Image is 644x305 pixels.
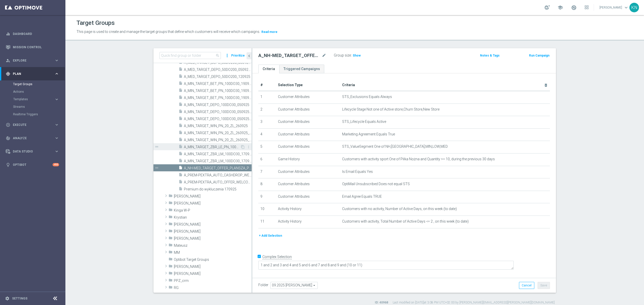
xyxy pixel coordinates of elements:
[174,194,252,198] span: Kamil R.
[258,79,276,91] th: #
[6,72,10,76] i: gps_fixed
[258,153,276,166] td: 6
[342,194,382,199] span: Email Agree Equals TRUE
[179,74,183,80] i: insert_drive_file
[169,194,173,199] i: folder
[342,95,392,99] span: STS_Exclusions Equals Always
[169,264,173,270] i: folder
[6,58,54,63] div: Explore
[179,187,183,192] i: insert_drive_file
[247,52,252,59] button: chevron_left
[216,54,220,58] span: search
[276,141,340,154] td: Customer Attributes
[629,3,639,12] div: KN
[184,159,252,163] span: A_MIN_TARGET_ZBR_LM_100DO30_170925_PUSH
[6,32,59,36] button: equalizer Dashboard
[6,40,59,54] div: Mission Control
[174,222,252,227] span: Marcin G
[13,59,54,62] span: Explore
[179,109,183,115] i: insert_drive_file
[258,141,276,154] td: 5
[230,52,246,59] button: Prioritize
[179,166,183,171] i: insert_drive_file
[184,89,252,93] span: A_MIN_TARGET_BET_PN_100DO30_190925_MAIL
[12,297,27,300] a: Settings
[174,272,252,276] span: Piotr G.
[6,163,59,167] div: lightbulb Optibot +10
[179,123,183,129] i: insert_drive_file
[54,136,59,140] i: keyboard_arrow_right
[342,120,386,124] span: STS_Lifecycle Equals Active
[258,166,276,178] td: 7
[169,215,173,221] i: folder
[6,45,59,49] button: Mission Control
[342,107,439,112] span: Lifecycle Stage Not one of Active store,Churn Store,New Store
[6,27,59,40] div: Dashboard
[184,103,252,107] span: A_MIN_TARGET_DEPO_100DO30_050925
[13,27,59,40] a: Dashboard
[13,95,65,103] div: Templates
[174,286,252,290] span: RG
[13,158,53,171] a: Optibot
[184,131,252,135] span: A_MIN_TARGET_WIN_PN_20_ZL_260925_INAPP
[184,82,252,86] span: A_MIN_TARGET_BET_PN_100DO30_190925
[169,257,173,263] i: folder
[179,137,183,143] i: insert_drive_file
[54,122,59,127] i: keyboard_arrow_right
[169,208,173,214] i: folder
[13,90,52,94] a: Actions
[6,72,59,76] button: gps_fixed Plan keyboard_arrow_right
[13,105,52,109] a: Streams
[13,40,59,54] a: Mission Control
[174,236,252,241] span: Maryna Sh.
[13,137,54,140] span: Analyze
[184,166,252,170] span: A_NH-MED_TARGET_OFFER_PLANSZA_POLFIN_050925
[54,97,59,102] i: keyboard_arrow_right
[342,219,469,224] span: Customers with activity, Total Number of Active Days <= 2 , on this week (to date)
[6,136,10,140] i: track_changes
[276,104,340,116] td: Customer Attributes
[13,88,65,95] div: Actions
[544,83,548,87] i: delete_forever
[258,65,279,73] a: Criteria
[179,144,183,150] i: insert_drive_file
[184,75,252,79] span: A_MED_TARGET_DEPO_50DO200_120925
[258,233,283,238] button: + Add Selection
[5,296,10,301] i: settings
[258,203,276,216] td: 10
[179,67,183,73] i: insert_drive_file
[174,201,252,206] span: Kasia K.
[6,59,59,63] button: person_search Explore keyboard_arrow_right
[479,53,500,58] button: Notes & Tags
[13,72,54,75] span: Plan
[13,82,52,86] a: Target Groups
[13,111,65,118] div: Realtime Triggers
[276,216,340,228] td: Activity History
[247,54,252,58] i: chevron_left
[184,96,252,100] span: A_MIN_TARGET_BET_PN_100DO30_190925_PUSH
[76,30,260,34] span: This page is used to create and manage the target groups that define which customers will receive...
[13,97,59,101] div: Templates keyboard_arrow_right
[258,191,276,203] td: 9
[13,98,49,101] span: Templates
[6,58,10,63] i: person_search
[184,187,252,191] span: Premium do wykluczenia 170925
[322,53,326,59] i: mode_edit
[169,222,173,228] i: folder
[351,53,352,58] label: :
[184,173,252,177] span: A_PREM-PEXTRA_AUTO_CASHDROP_WELCOME_PW_MRKT_WEEKLY
[6,149,59,154] div: Data Studio keyboard_arrow_right
[169,278,173,284] i: folder
[342,207,457,211] span: Customers with no activity, Number of Active Days, on this week (to date)
[179,173,183,178] i: insert_drive_file
[279,65,324,73] a: Triggered Campaigns
[225,52,230,59] i: more_vert
[258,91,276,104] td: 1
[276,178,340,191] td: Customer Attributes
[159,52,221,59] input: Quick find group or folder
[184,138,252,142] span: A_MIN_TARGET_WIN_PN_20_ZL_260925_PUSH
